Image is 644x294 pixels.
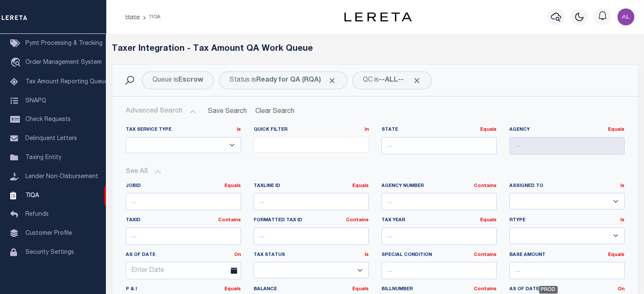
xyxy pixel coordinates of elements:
label: Agency Number [381,183,497,190]
span: Delinquent Letters [25,136,77,142]
input: ... [126,228,241,245]
a: Contains [474,184,497,188]
span: Security Settings [25,250,74,256]
label: Quick Filter [254,126,369,134]
input: ... [254,228,369,245]
button: Save Search [203,103,252,120]
b: Ready for QA (RQA) [256,77,337,84]
span: Click to Remove [328,76,337,85]
span: Pymt Processing & Tracking [25,41,102,47]
a: Is [365,253,369,257]
span: Taxing Entity [25,155,61,161]
b: Escrow [178,77,203,84]
input: ... [381,228,497,245]
span: Click to Remove [412,76,421,85]
label: As Of Date [119,252,247,259]
input: ... [254,193,369,210]
label: As Of Date [503,286,631,294]
a: Equals [480,218,497,223]
label: Base amount [509,252,625,259]
span: TIQA [25,192,39,198]
a: On [234,253,241,257]
a: Is [237,127,241,132]
label: Assigned To [509,183,625,190]
label: RType [509,217,625,224]
a: Equals [224,287,241,291]
a: Equals [224,184,241,188]
a: Contains [346,218,369,223]
input: ... [509,137,625,154]
h5: Taxer Integration - Tax Amount QA Work Queue [112,44,638,54]
a: In [365,127,369,132]
input: ... [509,262,625,279]
input: ... [381,137,497,154]
label: TaxLine ID [254,183,369,190]
label: TaxID [126,217,241,224]
label: Formatted Tax ID [254,217,369,224]
div: Queue is [142,71,214,89]
a: Contains [218,218,241,223]
li: TIQA [140,13,160,21]
input: Enter Date [126,262,241,279]
a: Home [125,14,140,19]
a: Equals [608,127,625,132]
label: BillNumber [381,286,497,293]
button: Advanced Search [126,103,196,120]
a: Contains [474,287,497,291]
a: Contains [474,253,497,257]
a: Equals [608,253,625,257]
img: svg+xml;base64,PHN2ZyB4bWxucz0iaHR0cDovL3d3dy53My5vcmcvMjAwMC9zdmciIHBvaW50ZXItZXZlbnRzPSJub25lIi... [617,8,634,25]
label: P & I [126,286,241,293]
label: Tax Service Type [126,126,241,134]
label: Balance [254,286,369,293]
input: ... [381,193,497,210]
input: ... [126,193,241,210]
span: PROD [539,286,558,294]
label: JobID [126,183,241,190]
label: Tax Year [381,217,497,224]
i: travel_explore [10,58,24,69]
label: Tax Status [254,252,369,259]
b: --ALL-- [379,77,404,84]
label: Special Condition [381,252,497,259]
span: SNAPQ [25,98,46,104]
img: logo-dark.svg [344,12,412,22]
a: On [618,287,625,291]
span: Refunds [25,212,49,217]
button: See All [126,168,625,176]
a: Equals [352,184,369,188]
label: Agency [509,126,625,134]
span: Order Management System [25,60,102,66]
button: Clear Search [252,103,298,120]
a: Equals [352,287,369,291]
div: Status is [219,71,347,89]
label: State [381,126,497,134]
span: Check Requests [25,117,71,123]
span: Lender Non-Disbursement [25,174,98,180]
a: Is [620,184,625,188]
div: QC is [352,71,432,89]
a: Is [620,218,625,223]
span: Tax Amount Reporting Queue [25,79,108,85]
span: Customer Profile [25,231,72,236]
a: Equals [480,127,497,132]
input: ... [381,262,497,279]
